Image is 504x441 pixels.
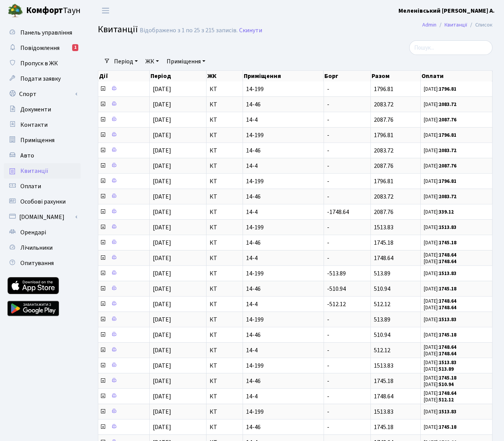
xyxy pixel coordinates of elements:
[439,408,456,415] b: 1513.83
[374,192,393,201] span: 2083.72
[246,209,321,215] span: 14-4
[246,363,321,369] span: 14-199
[239,27,262,34] a: Скинути
[4,102,81,117] a: Документи
[439,224,456,231] b: 1513.83
[424,258,456,265] small: [DATE]:
[424,239,456,246] small: [DATE]:
[371,71,421,81] th: Разом
[327,331,329,339] span: -
[424,304,456,311] small: [DATE]:
[246,286,321,292] span: 14-46
[98,23,138,36] span: Квитанції
[20,151,34,160] span: Авто
[439,252,456,259] b: 1748.64
[327,269,346,278] span: -513.89
[140,27,238,34] div: Відображено з 1 по 25 з 215 записів.
[424,424,456,431] small: [DATE]:
[424,408,456,415] small: [DATE]:
[8,3,23,18] img: logo.png
[374,269,390,278] span: 513.89
[374,377,393,385] span: 1745.18
[246,132,321,138] span: 14-199
[374,239,393,247] span: 1745.18
[246,86,321,92] span: 14-199
[327,162,329,170] span: -
[4,71,81,86] a: Подати заявку
[424,390,456,397] small: [DATE]:
[246,148,321,154] span: 14-46
[150,71,207,81] th: Період
[20,28,72,37] span: Панель управління
[374,223,393,232] span: 1513.83
[324,71,371,81] th: Борг
[210,255,240,261] span: КТ
[4,209,81,225] a: [DOMAIN_NAME]
[20,75,61,83] span: Подати заявку
[439,298,456,305] b: 1748.64
[153,408,171,416] span: [DATE]
[210,86,240,92] span: КТ
[424,86,456,93] small: [DATE]:
[4,40,81,56] a: Повідомлення1
[374,361,393,370] span: 1513.83
[327,408,329,416] span: -
[246,101,321,108] span: 14-46
[439,193,456,200] b: 2083.72
[210,332,240,338] span: КТ
[4,56,81,71] a: Пропуск в ЖК
[439,381,454,388] b: 510.94
[246,240,321,246] span: 14-46
[210,224,240,230] span: КТ
[20,182,41,191] span: Оплати
[153,331,171,339] span: [DATE]
[327,315,329,324] span: -
[4,194,81,209] a: Особові рахунки
[246,178,321,184] span: 14-199
[20,59,58,68] span: Пропуск в ЖК
[20,244,53,252] span: Лічильники
[374,254,393,262] span: 1748.64
[439,359,456,366] b: 1513.83
[327,392,329,401] span: -
[153,177,171,186] span: [DATE]
[327,254,329,262] span: -
[439,132,456,139] b: 1796.81
[210,240,240,246] span: КТ
[4,25,81,40] a: Панель управління
[424,375,456,381] small: [DATE]:
[439,316,456,323] b: 1513.83
[439,86,456,93] b: 1796.81
[327,116,329,124] span: -
[210,286,240,292] span: КТ
[424,332,456,338] small: [DATE]:
[424,396,454,403] small: [DATE]:
[374,146,393,155] span: 2083.72
[164,55,208,68] a: Приміщення
[4,240,81,255] a: Лічильники
[374,285,390,293] span: 510.94
[327,177,329,186] span: -
[421,71,492,81] th: Оплати
[153,254,171,262] span: [DATE]
[424,316,456,323] small: [DATE]:
[424,101,456,108] small: [DATE]:
[439,147,456,154] b: 2083.72
[20,167,48,175] span: Квитанції
[424,224,456,231] small: [DATE]:
[4,117,81,133] a: Контакти
[398,6,495,15] a: Меленівський [PERSON_NAME] А.
[424,270,456,277] small: [DATE]:
[153,223,171,232] span: [DATE]
[246,117,321,123] span: 14-4
[153,208,171,216] span: [DATE]
[26,4,63,17] b: Комфорт
[246,163,321,169] span: 14-4
[246,194,321,200] span: 14-46
[246,409,321,415] span: 14-199
[4,179,81,194] a: Оплати
[246,424,321,430] span: 14-46
[439,178,456,185] b: 1796.81
[439,239,456,246] b: 1745.18
[210,409,240,415] span: КТ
